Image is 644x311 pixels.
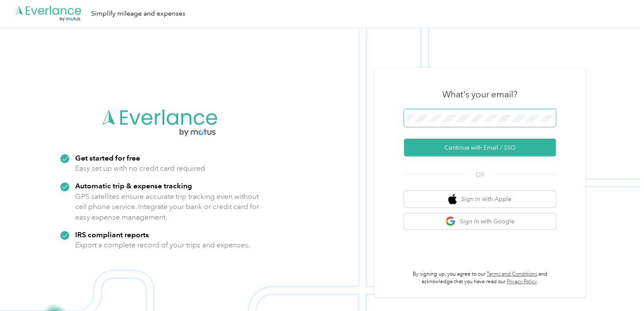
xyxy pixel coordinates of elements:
div: Simplify mileage and expenses [91,8,185,19]
p: Export a complete record of your trips and expenses. [75,240,250,250]
button: apple logoSign in with Apple [404,191,556,207]
strong: Automatic trip & expense tracking [75,181,192,190]
a: Privacy Policy [507,279,537,285]
p: GPS satellites ensure accurate trip tracking even without cell phone service. Integrate your bank... [75,191,260,223]
a: Terms and Conditions [487,271,537,277]
strong: Get started for free [75,153,140,162]
p: By signing up, you agree to our and acknowledge that you have read our . [404,271,556,285]
img: apple logo [448,194,457,204]
button: google logoSign in with Google [404,213,556,230]
span: OR [465,170,495,179]
p: Easy set up with no credit card required [75,163,205,174]
strong: IRS compliant reports [75,230,149,239]
button: Continue with Email / SSO [404,139,556,156]
img: google logo [445,216,456,227]
h3: What's your email? [442,88,517,100]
